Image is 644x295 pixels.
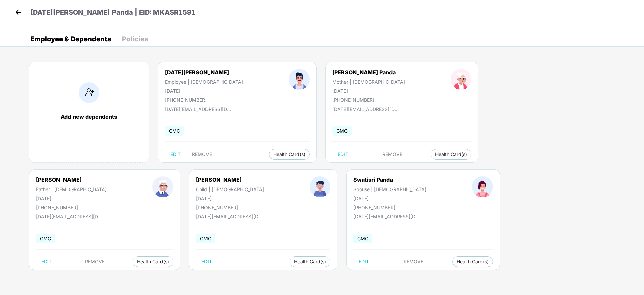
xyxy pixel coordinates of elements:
span: REMOVE [192,152,212,157]
button: REMOVE [80,256,110,267]
span: Health Card(s) [294,260,326,263]
img: back [13,7,24,17]
div: [DATE][EMAIL_ADDRESS][DOMAIN_NAME] [165,106,232,112]
button: Health Card(s) [431,149,471,160]
button: Health Card(s) [269,149,310,160]
span: EDIT [41,259,52,264]
button: Health Card(s) [290,256,330,267]
div: Spouse | [DEMOGRAPHIC_DATA] [353,186,426,192]
div: [PERSON_NAME] [36,176,107,183]
div: [PHONE_NUMBER] [353,205,426,210]
span: EDIT [359,259,369,264]
img: profileImage [451,69,471,90]
div: [DATE][EMAIL_ADDRESS][DOMAIN_NAME] [196,214,263,219]
button: EDIT [36,256,57,267]
button: REMOVE [398,256,429,267]
div: Employee & Dependents [30,36,111,42]
div: [DATE][PERSON_NAME] [165,69,243,76]
span: EDIT [170,152,181,157]
div: [DATE] [165,88,243,94]
span: Health Card(s) [137,260,169,263]
span: GMC [165,126,184,136]
button: EDIT [353,256,374,267]
div: [DATE][EMAIL_ADDRESS][DOMAIN_NAME] [353,214,420,219]
div: Child | [DEMOGRAPHIC_DATA] [196,186,264,192]
button: Health Card(s) [452,256,493,267]
span: GMC [353,234,372,243]
p: [DATE][PERSON_NAME] Panda | EID: MKASR1591 [30,7,196,18]
img: addIcon [79,82,99,103]
div: [PERSON_NAME] Panda [332,69,405,76]
button: EDIT [196,256,217,267]
div: Mother | [DEMOGRAPHIC_DATA] [332,79,405,85]
div: [DATE] [353,196,426,201]
div: [DATE] [332,88,405,94]
div: Add new dependents [36,113,142,120]
button: Health Card(s) [133,256,173,267]
div: [PHONE_NUMBER] [165,97,243,103]
span: GMC [332,126,352,136]
span: GMC [36,234,55,243]
button: EDIT [332,149,354,160]
span: EDIT [201,259,212,264]
img: profileImage [310,176,330,197]
div: [PHONE_NUMBER] [36,205,107,210]
span: Health Card(s) [435,153,467,156]
span: REMOVE [382,152,402,157]
div: [PHONE_NUMBER] [332,97,405,103]
span: Health Card(s) [457,260,489,263]
div: Swatisri Panda [353,176,426,183]
img: profileImage [289,69,310,90]
div: [PERSON_NAME] [196,176,264,183]
img: profileImage [472,176,493,197]
div: [DATE] [36,196,107,201]
img: profileImage [152,176,173,197]
button: EDIT [165,149,186,160]
span: REMOVE [85,259,105,264]
div: [DATE][EMAIL_ADDRESS][DOMAIN_NAME] [332,106,400,112]
div: Employee | [DEMOGRAPHIC_DATA] [165,79,243,85]
div: Father | [DEMOGRAPHIC_DATA] [36,186,107,192]
div: Policies [122,36,148,42]
span: REMOVE [404,259,423,264]
span: EDIT [338,152,348,157]
span: GMC [196,234,215,243]
div: [PHONE_NUMBER] [196,205,264,210]
div: [DATE] [196,196,264,201]
span: Health Card(s) [273,153,305,156]
button: REMOVE [377,149,408,160]
button: REMOVE [187,149,217,160]
div: [DATE][EMAIL_ADDRESS][DOMAIN_NAME] [36,214,103,219]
